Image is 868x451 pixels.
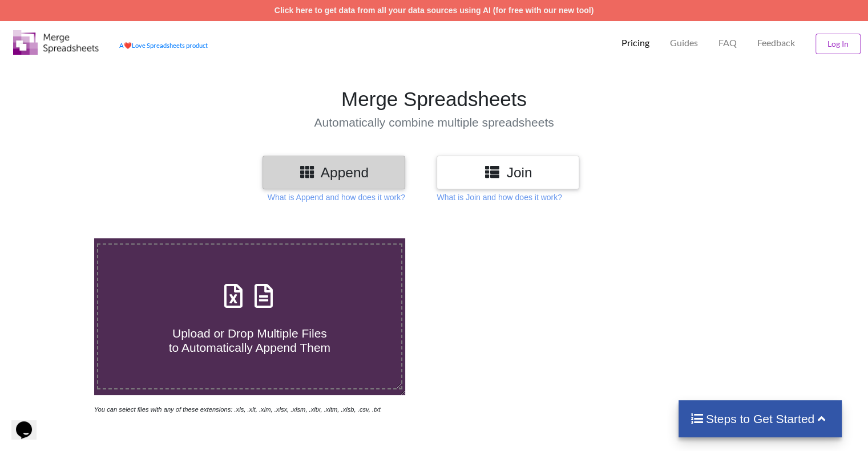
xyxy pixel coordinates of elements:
p: Guides [670,37,698,49]
a: AheartLove Spreadsheets product [119,42,208,49]
span: heart [124,42,132,49]
h3: Append [271,164,397,181]
span: Upload or Drop Multiple Files to Automatically Append Them [169,327,330,354]
h4: Steps to Get Started [690,412,831,426]
h3: Join [445,164,571,181]
i: You can select files with any of these extensions: .xls, .xlt, .xlm, .xlsx, .xlsm, .xltx, .xltm, ... [94,406,381,413]
span: Feedback [757,38,795,47]
p: Pricing [621,37,649,49]
img: Logo.png [13,30,99,55]
button: Log In [815,34,861,54]
p: What is Append and how does it work? [268,192,405,203]
p: FAQ [718,37,737,49]
p: What is Join and how does it work? [437,192,562,203]
a: Click here to get data from all your data sources using AI (for free with our new tool) [274,6,594,15]
iframe: chat widget [11,405,48,440]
